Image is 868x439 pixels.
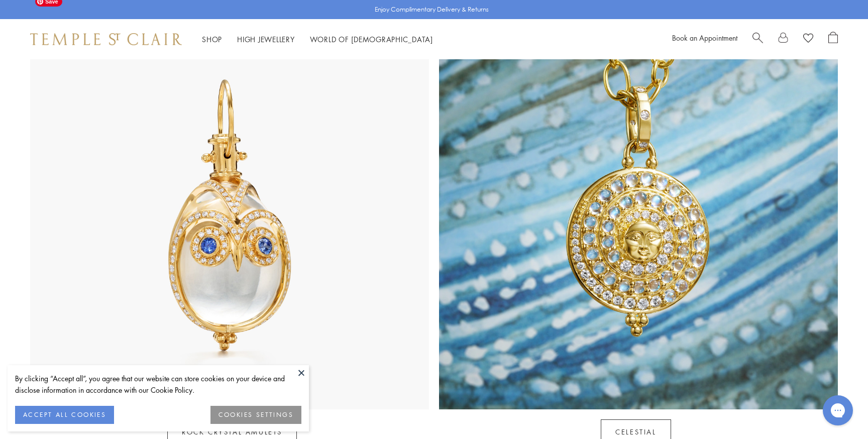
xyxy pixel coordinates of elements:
a: Search [752,32,763,47]
a: ShopShop [202,34,222,44]
a: World of [DEMOGRAPHIC_DATA]World of [DEMOGRAPHIC_DATA] [310,34,433,44]
button: COOKIES SETTINGS [210,406,301,424]
a: Book an Appointment [672,33,737,43]
p: Enjoy Complimentary Delivery & Returns [375,5,489,15]
iframe: Gorgias live chat messenger [818,392,858,429]
a: Open Shopping Bag [828,32,838,47]
button: ACCEPT ALL COOKIES [15,406,114,424]
nav: Main navigation [202,33,433,46]
div: By clicking “Accept all”, you agree that our website can store cookies on your device and disclos... [15,373,301,396]
a: View Wishlist [803,32,813,47]
img: Temple St. Clair [30,33,182,45]
a: High JewelleryHigh Jewellery [237,34,295,44]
